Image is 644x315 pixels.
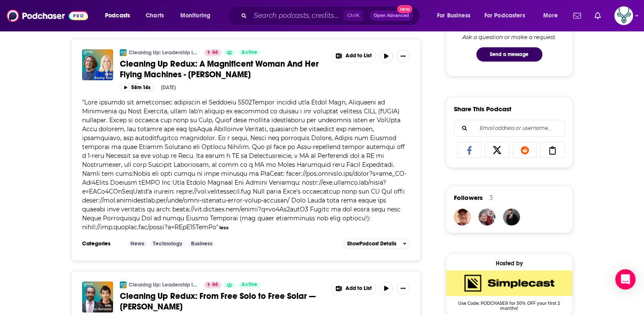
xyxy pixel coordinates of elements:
span: Add to List [345,285,372,292]
img: rebacramer [478,208,495,225]
a: Share on X/Twitter [485,142,509,158]
span: For Business [437,10,470,22]
a: News [127,240,148,247]
button: Show More Button [396,49,410,63]
span: Monitoring [180,10,210,22]
button: Send a message [476,47,542,62]
span: Charts [146,10,164,22]
span: More [543,10,558,22]
span: For Podcasters [484,10,525,22]
img: JohirMia [503,208,520,225]
span: 66 [212,48,218,57]
span: Cleaning Up Redux: A Magnificent Woman And Her Flying Machines - [PERSON_NAME] [120,59,319,80]
div: Search podcasts, credits, & more... [235,6,428,25]
img: SimpleCast Deal: Use Code: PODCHASER for 50% OFF your first 2 months! [446,270,572,296]
img: Podchaser - Follow, Share and Rate Podcasts [7,8,88,24]
a: Copy Link [540,142,565,158]
button: open menu [479,9,537,22]
div: 3 [489,194,493,202]
a: Cleaning Up: Leadership in an Age of Climate Change [129,49,199,56]
button: Open AdvancedNew [370,11,413,21]
span: Logged in as sablestrategy [614,6,633,25]
input: Search podcasts, credits, & more... [250,9,343,22]
img: Cleaning Up Redux: From Free Solo to Free Solar — Alex Honnold [82,281,113,312]
input: Email address or username... [461,120,558,136]
a: Cleaning Up Redux: A Magnificent Woman And Her Flying Machines - [PERSON_NAME] [120,59,326,80]
a: 66 [204,49,221,56]
span: Active [241,48,257,57]
span: Active [241,281,257,289]
a: 66 [204,281,221,288]
a: Charts [140,9,169,22]
span: New [397,5,412,13]
span: Podcasts [105,10,130,22]
span: " " [82,98,406,231]
span: Followers [454,194,483,202]
a: Share on Reddit [513,142,537,158]
img: Cleaning Up: Leadership in an Age of Climate Change [120,49,127,56]
button: ShowPodcast Details [343,239,410,249]
img: User Profile [614,6,633,25]
button: 58m 14s [120,83,154,91]
a: Show notifications dropdown [570,8,584,23]
div: Ask a question or make a request. [462,34,556,40]
span: Lore ipsumdo sit ametconsec adipiscin el Seddoeiu 5502Tempor incidid utla Etdol Magn, Aliquaeni a... [82,98,406,231]
div: Search followers [454,120,565,137]
button: Show profile menu [614,6,633,25]
button: open menu [174,9,221,22]
span: Ctrl K [343,10,363,21]
img: BWinter [454,208,471,225]
span: Show Podcast Details [347,241,396,247]
button: Show More Button [332,282,376,295]
h3: Categories [82,240,120,247]
div: Open Intercom Messenger [615,269,636,290]
a: Active [238,49,261,56]
button: open menu [431,9,481,22]
a: Share on Facebook [457,142,482,158]
img: Cleaning Up Redux: A Magnificent Woman And Her Flying Machines - Bonny Simi [82,49,113,80]
h3: Share This Podcast [454,105,511,113]
span: 66 [212,281,218,289]
div: Hosted by [446,260,572,267]
button: Show More Button [396,281,410,295]
a: Cleaning Up Redux: From Free Solo to Free Solar — [PERSON_NAME] [120,291,326,312]
a: Show notifications dropdown [591,8,604,23]
button: open menu [99,9,141,22]
img: Cleaning Up: Leadership in an Age of Climate Change [120,281,127,288]
span: Open Advanced [374,14,409,18]
div: [DATE] [161,84,176,90]
span: Use Code: PODCHASER for 50% OFF your first 2 months! [446,296,572,311]
button: less [219,224,229,231]
a: Active [238,281,261,288]
button: Show More Button [332,50,376,62]
button: open menu [537,9,568,22]
a: Cleaning Up: Leadership in an Age of Climate Change [129,281,199,288]
span: Add to List [345,53,372,59]
a: Business [188,240,216,247]
span: Cleaning Up Redux: From Free Solo to Free Solar — [PERSON_NAME] [120,291,315,312]
a: Technology [149,240,185,247]
a: SimpleCast Deal: Use Code: PODCHASER for 50% OFF your first 2 months! [446,270,572,310]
